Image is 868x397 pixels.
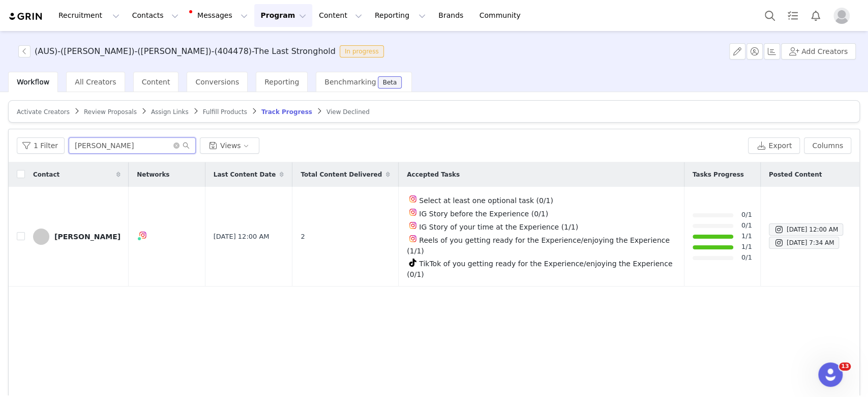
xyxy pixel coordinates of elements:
[340,45,384,58] span: In progress
[409,195,417,203] img: instagram.svg
[748,137,800,154] button: Export
[214,170,276,179] span: Last Content Date
[126,4,185,27] button: Contacts
[781,43,856,60] button: Add Creators
[203,108,247,116] span: Fulfill Products
[473,4,531,27] a: Community
[33,170,59,179] span: Contact
[84,108,137,116] span: Review Proposals
[769,170,822,179] span: Posted Content
[35,45,336,58] h3: (AUS)-([PERSON_NAME])-([PERSON_NAME])-(404478)-The Last Stronghold
[839,362,851,371] span: 13
[137,170,169,179] span: Networks
[17,78,49,86] span: Workflow
[8,12,44,21] img: grin logo
[741,210,752,220] a: 0/1
[383,79,397,86] div: Beta
[741,242,752,252] a: 1/1
[409,221,417,230] img: instagram.svg
[774,223,838,236] div: [DATE] 12:00 AM
[326,108,370,116] span: View Declined
[833,8,850,24] img: placeholder-profile.jpg
[75,78,116,86] span: All Creators
[409,235,417,243] img: instagram.svg
[782,4,804,27] a: Tasks
[419,210,548,218] span: IG Story before the Experience (0/1)
[142,78,170,86] span: Content
[407,236,670,255] span: Reels of you getting ready for the Experience/enjoying the Experience (1/1)
[69,137,196,154] input: Search...
[301,232,305,242] span: 2
[419,196,553,205] span: Select at least one optional task (0/1)
[264,78,299,86] span: Reporting
[759,4,781,27] button: Search
[151,108,189,116] span: Assign Links
[827,8,860,24] button: Profile
[214,232,270,242] span: [DATE] 12:00 AM
[804,4,827,27] button: Notifications
[774,237,834,249] div: [DATE] 7:34 AM
[419,223,578,231] span: IG Story of your time at the Experience (1/1)
[261,108,312,116] span: Track Progress
[407,260,672,278] span: TikTok of you getting ready for the Experience/enjoying the Experience (0/1)
[173,143,179,149] i: icon: close-circle
[18,45,388,58] span: [object Object]
[183,142,190,149] i: icon: search
[17,108,70,116] span: Activate Creators
[52,4,126,27] button: Recruitment
[324,78,376,86] span: Benchmarking
[818,362,843,387] iframe: Intercom live chat
[254,4,312,27] button: Program
[409,208,417,216] img: instagram.svg
[369,4,432,27] button: Reporting
[407,170,460,179] span: Accepted Tasks
[33,229,121,245] a: [PERSON_NAME]
[200,137,259,154] button: Views
[139,231,147,239] img: instagram.svg
[741,220,752,231] a: 0/1
[185,4,254,27] button: Messages
[17,137,65,154] button: 1 Filter
[313,4,368,27] button: Content
[693,170,744,179] span: Tasks Progress
[741,252,752,263] a: 0/1
[432,4,472,27] a: Brands
[804,137,851,154] button: Columns
[195,78,239,86] span: Conversions
[54,233,121,241] div: [PERSON_NAME]
[301,170,382,179] span: Total Content Delivered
